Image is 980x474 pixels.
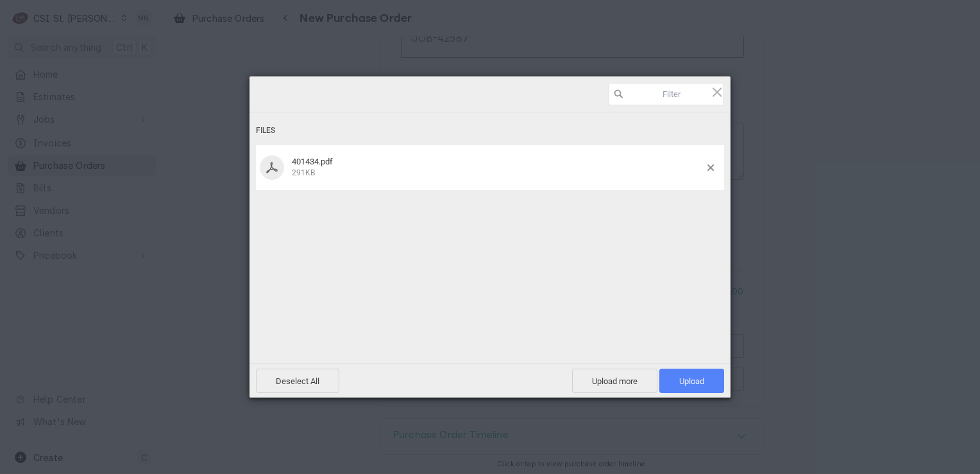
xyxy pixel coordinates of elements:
div: Files [256,119,724,143]
span: Deselect All [256,369,339,393]
span: Upload [679,376,704,386]
span: Upload more [572,369,657,393]
span: 401434.pdf [292,157,333,166]
div: 401434.pdf [288,157,707,178]
span: 291KB [292,168,315,177]
input: Filter [609,83,724,105]
span: Upload [659,369,724,393]
span: Click here or hit ESC to close picker [710,85,724,99]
